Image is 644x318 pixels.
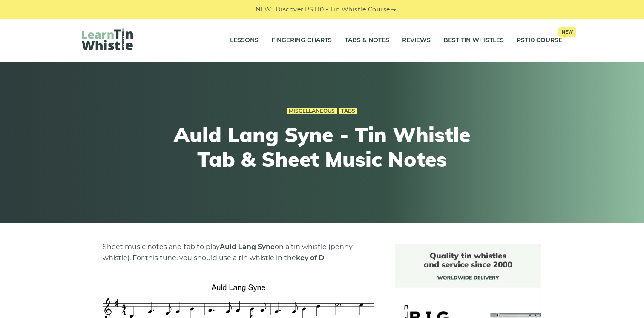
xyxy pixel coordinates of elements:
[296,254,324,262] strong: key of D
[345,30,389,51] a: Tabs & Notes
[220,243,275,251] strong: Auld Lang Syne
[165,122,479,171] h1: Auld Lang Syne - Tin Whistle Tab & Sheet Music Notes
[443,30,504,51] a: Best Tin Whistles
[271,30,332,51] a: Fingering Charts
[230,30,259,51] a: Lessons
[402,30,431,51] a: Reviews
[287,108,337,114] a: Miscellaneous
[558,27,576,37] span: New
[517,30,562,51] a: PST10 CourseNew
[82,28,133,50] img: LearnTinWhistle.com
[103,241,374,264] p: Sheet music notes and tab to play on a tin whistle (penny whistle). For this tune, you should use...
[339,108,357,114] a: Tabs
